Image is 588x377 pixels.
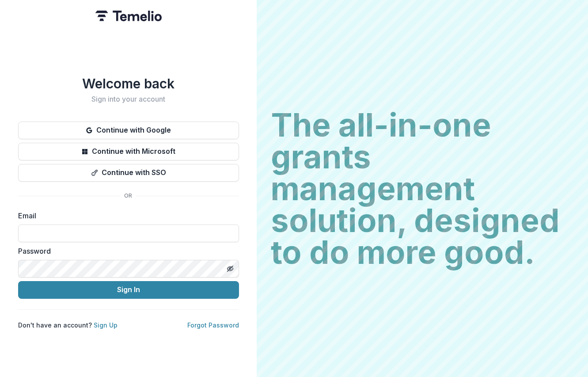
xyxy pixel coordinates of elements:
a: Sign Up [94,321,118,329]
button: Continue with Microsoft [18,143,239,160]
h2: Sign into your account [18,95,239,103]
button: Sign In [18,281,239,299]
a: Forgot Password [187,321,239,329]
label: Email [18,210,234,221]
label: Password [18,246,234,256]
button: Continue with Google [18,122,239,139]
h1: Welcome back [18,76,239,91]
button: Toggle password visibility [223,262,237,276]
img: Temelio [95,11,162,21]
button: Continue with SSO [18,164,239,182]
p: Don't have an account? [18,320,118,330]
